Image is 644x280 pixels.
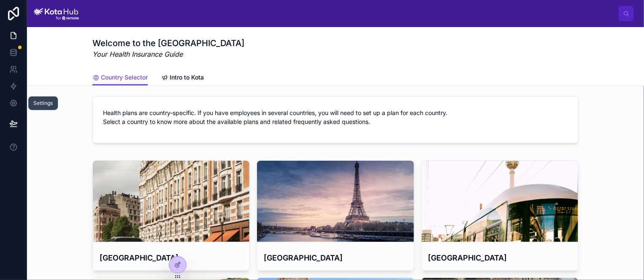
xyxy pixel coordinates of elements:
h4: [GEOGRAPHIC_DATA] [100,252,243,264]
h1: Welcome to the [GEOGRAPHIC_DATA] [92,37,244,49]
img: App logo [34,7,79,20]
div: tom-cochereau-9Vic0-7-S2o-unsplash.jpg [93,161,249,242]
p: Health plans are country-specific. If you have employees in several countries, you will need to s... [103,108,568,126]
a: [GEOGRAPHIC_DATA] [257,160,414,271]
div: Settings [33,100,53,107]
a: Intro to Kota [161,70,204,87]
h4: [GEOGRAPHIC_DATA] [428,252,571,264]
h4: [GEOGRAPHIC_DATA] [264,252,407,264]
em: Your Health Insurance Guide [92,49,244,59]
div: scrollable content [86,12,619,15]
div: julia-joppien-sPPIyVH1DHk-unsplash.jpg [422,161,578,242]
div: chris-karidis-nnzkZNYWHaU-unsplash.jpg [257,161,414,242]
a: [GEOGRAPHIC_DATA] [421,160,579,271]
span: Country Selector [101,73,148,82]
span: Intro to Kota [170,73,204,82]
a: Country Selector [92,70,148,86]
a: [GEOGRAPHIC_DATA] [92,160,250,271]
